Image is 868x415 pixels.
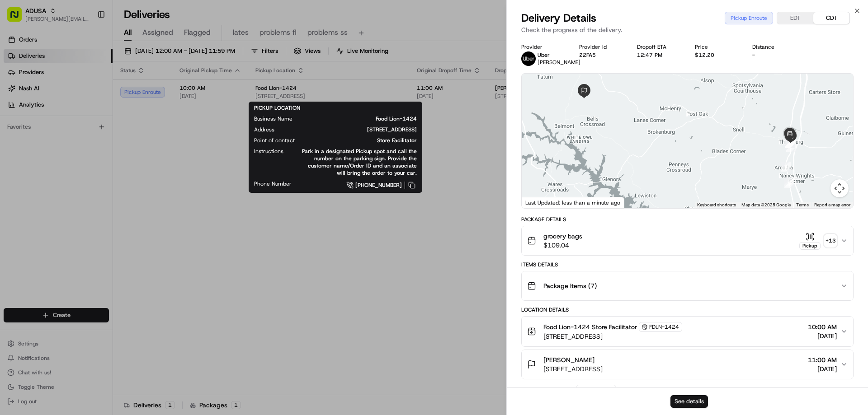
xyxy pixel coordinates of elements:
span: Uber [538,51,550,59]
span: Point of contact [254,137,295,144]
button: CDT [813,12,849,24]
span: [PERSON_NAME] [538,59,580,66]
div: Start new chat [31,86,148,95]
div: 1 [784,177,794,187]
button: Pickup [799,232,821,250]
button: grocery bags$109.04Pickup+13 [522,226,853,255]
span: Food Lion-1424 [307,115,417,122]
div: Pickup [799,242,821,250]
span: [DATE] [808,364,837,373]
span: [STREET_ADDRESS] [543,364,603,373]
a: Open this area in Google Maps (opens a new window) [524,196,554,208]
div: Last Updated: less than a minute ago [522,197,624,208]
span: $109.04 [543,241,582,250]
span: [STREET_ADDRESS] [543,332,682,341]
span: [PHONE_NUMBER] [355,182,402,189]
div: + 13 [824,234,837,247]
span: [PERSON_NAME] [543,355,594,364]
button: Start new chat [154,89,165,100]
p: Check the progress of the delivery. [521,25,854,34]
button: [PERSON_NAME][STREET_ADDRESS]11:00 AM[DATE] [522,350,853,379]
div: 12:47 PM [637,51,680,59]
button: Pickup+13 [799,232,837,250]
span: Pylon [90,153,109,160]
button: 22FA5 [579,51,596,59]
span: Map data ©2025 Google [741,202,791,207]
span: Store Facilitator [309,137,417,144]
div: 💻 [76,132,84,139]
div: We're available if you need us! [31,95,114,103]
div: 4 [786,142,796,152]
img: 1736555255976-a54dd68f-1ca7-489b-9aae-adbdc363a1c4 [9,86,25,103]
div: 5 [785,138,795,148]
img: profile_uber_ahold_partner.png [521,51,536,66]
span: grocery bags [543,232,582,241]
div: 7 [785,138,795,148]
div: Dropoff ETA [637,43,680,51]
span: Delivery Details [521,11,596,25]
button: EDT [777,12,813,24]
div: Provider [521,43,565,51]
span: Address [254,126,274,133]
span: 11:00 AM [808,355,837,364]
div: 2 [784,178,794,188]
a: 💻API Documentation [73,127,149,144]
button: Map camera controls [830,179,849,197]
span: PICKUP LOCATION [254,104,300,112]
div: - [752,51,796,59]
a: 📗Knowledge Base [5,127,73,144]
div: 3 [781,162,791,172]
span: Park in a designated Pickup spot and call the number on the parking sign. Provide the customer na... [298,148,417,177]
span: Package Items ( 7 ) [543,281,597,290]
img: Google [524,196,554,208]
button: Package Items (7) [522,271,853,300]
a: Report a map error [814,202,850,207]
button: See details [670,395,708,408]
span: [STREET_ADDRESS] [289,126,417,133]
a: Powered byPylon [64,153,109,160]
span: [DATE] [808,331,837,340]
input: Clear [24,58,149,68]
div: Package Details [521,216,854,223]
div: 📗 [9,132,16,139]
div: $12.20 [695,51,738,59]
button: Keyboard shortcuts [697,202,736,208]
div: Delivery Activity [521,387,571,394]
span: Business Name [254,115,292,122]
span: FDLN-1424 [649,323,679,331]
img: Nash [9,9,27,27]
span: Phone Number [254,180,292,187]
div: Provider Id [579,43,623,51]
a: Terms (opens in new tab) [796,202,809,207]
span: Food Lion-1424 Store Facilitator [543,322,637,331]
span: 10:00 AM [808,322,837,331]
a: [PHONE_NUMBER] [306,180,417,190]
div: Location Details [521,306,854,313]
div: Distance [752,43,796,51]
div: Items Details [521,261,854,268]
p: Welcome 👋 [9,36,165,51]
span: API Documentation [85,131,145,140]
button: Food Lion-1424 Store FacilitatorFDLN-1424[STREET_ADDRESS]10:00 AM[DATE] [522,317,853,346]
div: Price [695,43,738,51]
span: Knowledge Base [18,131,69,140]
span: Instructions [254,148,283,155]
button: Add Event [576,385,616,396]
